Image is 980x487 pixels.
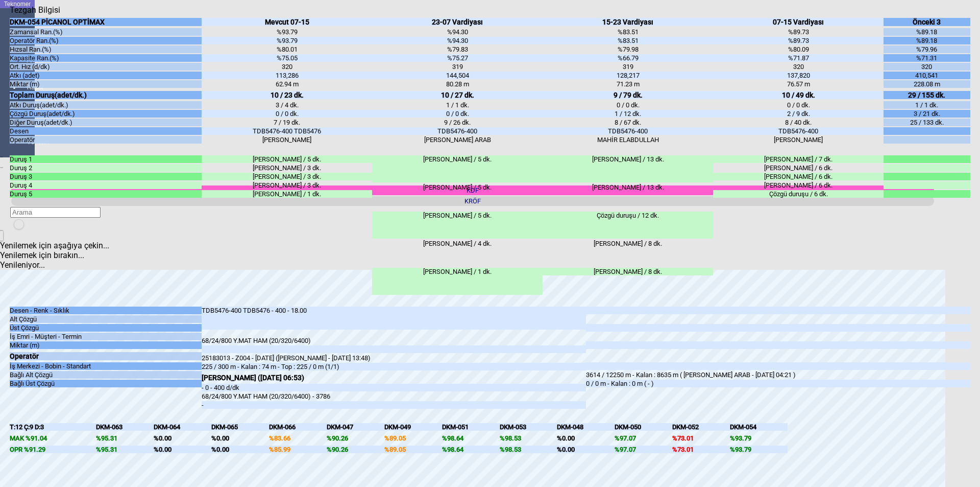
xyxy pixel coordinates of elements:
div: 10 / 27 dk. [372,91,543,99]
div: 320 [202,63,372,71]
div: 10 / 49 dk. [713,91,884,99]
div: DKM-063 [96,423,154,431]
div: [PERSON_NAME] / 1 dk. [372,268,543,295]
div: 80.28 m [372,80,543,88]
div: Önceki 3 [884,18,970,26]
div: [PERSON_NAME] / 3 dk. [202,173,372,180]
div: %93.79 [202,28,372,36]
div: TDB5476-400 TDB5476 [202,127,372,135]
div: [PERSON_NAME] / 5 dk. [372,155,543,182]
div: 9 / 26 dk. [372,119,543,126]
div: 25183013 - Z004 - [DATE] ([PERSON_NAME] - [DATE] 13:48) [202,354,586,362]
div: Çözgü duruşu / 6 dk. [713,190,884,198]
div: Miktar (m) [10,80,202,88]
div: [PERSON_NAME] / 13 dk. [543,183,713,211]
div: 320 [884,63,970,71]
div: [PERSON_NAME] [202,136,372,144]
div: 07-15 Vardiyası [713,18,884,26]
div: DKM-065 [211,423,269,431]
div: 8 / 67 dk. [543,119,713,126]
div: %66.79 [543,54,713,62]
div: %80.01 [202,45,372,53]
div: %73.01 [672,446,730,453]
div: 319 [372,63,543,71]
div: 3 / 4 dk. [202,101,372,109]
div: %89.05 [384,434,442,442]
div: 144,504 [372,72,543,79]
div: %83.51 [543,28,713,36]
div: 228.08 m [884,80,970,88]
div: [PERSON_NAME] / 1 dk. [202,190,372,198]
div: Duruş 4 [10,181,202,189]
div: %93.79 [730,446,788,453]
div: Operatör [10,136,202,144]
div: 71.23 m [543,80,713,88]
div: Zamansal Ran.(%) [10,28,202,36]
div: [PERSON_NAME] / 8 dk. [543,268,713,275]
div: %98.64 [442,446,500,453]
div: - [202,401,586,409]
div: Atkı Duruş(adet/dk.) [10,101,202,109]
div: Toplam Duruş(adet/dk.) [10,91,202,99]
div: 23-07 Vardiyası [372,18,543,26]
div: %89.18 [884,37,970,44]
div: %97.07 [615,434,672,442]
div: %71.87 [713,54,884,62]
div: Ort. Hız (d/dk) [10,63,202,71]
div: OPR %91.29 [10,446,96,453]
div: TDB5476-400 [372,127,543,135]
div: 225 / 300 m - Kalan : 74 m - Top : 225 / 0 m (1/1) [202,363,586,370]
div: %71.31 [884,54,970,62]
div: 113,286 [202,72,372,79]
div: DKM-050 [615,423,672,431]
div: %0.00 [154,446,211,453]
div: %94.30 [372,37,543,44]
div: %0.00 [211,446,269,453]
div: %73.01 [672,434,730,442]
div: Duruş 5 [10,190,202,198]
div: %89.18 [884,28,970,36]
div: 0 / 0 dk. [372,110,543,118]
div: Üst Çözgü [10,324,202,332]
div: [PERSON_NAME] / 5 dk. [372,183,543,211]
div: DKM-054 PİCANOL OPTİMAX [10,18,202,26]
div: [PERSON_NAME] / 8 dk. [543,240,713,267]
div: %89.05 [384,446,442,453]
div: DKM-049 [384,423,442,431]
div: 9 / 79 dk. [543,91,713,99]
div: TDB5476-400 [543,127,713,135]
div: [PERSON_NAME] / 7 dk. [713,155,884,163]
div: Desen [10,127,202,135]
div: 128,217 [543,72,713,79]
div: İş Emri - Müşteri - Termin [10,333,202,340]
div: %95.31 [96,446,154,453]
div: 15-23 Vardiyası [543,18,713,26]
div: 29 / 155 dk. [884,91,970,99]
div: Atkı (adet) [10,72,202,79]
div: %0.00 [557,434,615,442]
div: Miktar (m) [10,341,202,349]
div: DKM-064 [154,423,211,431]
div: %94.30 [372,28,543,36]
div: 320 [713,63,884,71]
div: TDB5476-400 [713,127,884,135]
div: 0 / 0 dk. [713,101,884,109]
div: Operatör Ran.(%) [10,37,202,44]
div: 2 / 9 dk. [713,110,884,118]
div: Desen - Renk - Sıklık [10,307,202,314]
div: Hızsal Ran.(%) [10,45,202,53]
div: Çözgü Duruş(adet/dk.) [10,110,202,118]
div: DKM-051 [442,423,500,431]
div: [PERSON_NAME] / 3 dk. [202,181,372,189]
div: Kapasite Ran.(%) [10,54,202,62]
div: 137,820 [713,72,884,79]
div: 8 / 40 dk. [713,119,884,126]
div: %97.07 [615,446,672,453]
div: [PERSON_NAME] / 6 dk. [713,181,884,189]
div: DKM-053 [500,423,557,431]
div: İş Merkezi - Bobin - Standart [10,362,202,370]
div: 25 / 133 dk. [884,119,970,126]
div: 68/24/800 Y.MAT HAM (20/320/6400) - 3786 [202,392,586,400]
div: 410,541 [884,72,970,79]
div: DKM-066 [269,423,327,431]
